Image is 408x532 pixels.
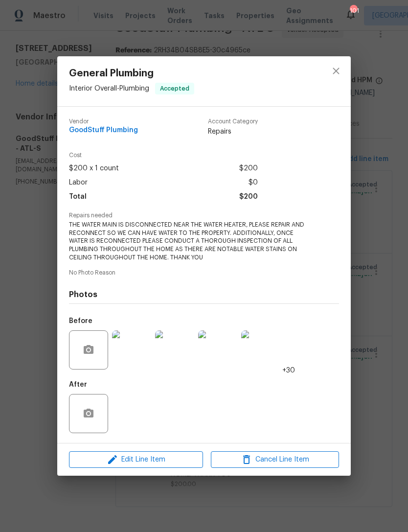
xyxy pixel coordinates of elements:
span: Repairs [208,127,258,137]
span: Total [69,190,87,204]
span: +30 [282,366,295,375]
span: GoodStuff Plumbing [69,127,138,134]
h5: After [69,381,87,388]
span: $0 [249,176,258,190]
span: Vendor [69,118,138,125]
span: Interior Overall - Plumbing [69,85,149,92]
span: $200 [239,162,258,176]
span: Labor [69,176,88,190]
button: close [324,59,348,83]
div: 101 [350,6,357,16]
span: General Plumbing [69,68,194,79]
span: Accepted [156,84,193,93]
button: Edit Line Item [69,451,203,468]
span: $200 x 1 count [69,162,119,176]
button: Cancel Line Item [211,451,339,468]
span: Account Category [208,118,258,125]
span: No Photo Reason [69,270,339,276]
span: Repairs needed [69,212,339,219]
span: $200 [239,190,258,204]
span: Cancel Line Item [214,454,336,466]
span: THE WATER MAIN IS DISCONNECTED NEAR THE WATER HEATER, PLEASE REPAIR AND RECONNECT SO WE CAN HAVE ... [69,221,312,262]
h5: Before [69,318,92,324]
span: Cost [69,152,258,159]
span: Edit Line Item [72,454,200,466]
h4: Photos [69,290,339,300]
